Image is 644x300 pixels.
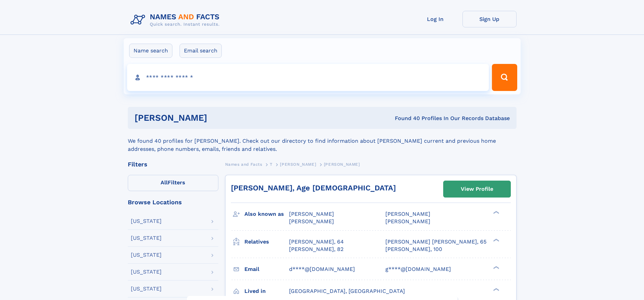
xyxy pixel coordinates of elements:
span: All [161,179,168,186]
a: Sign Up [462,11,517,27]
a: View Profile [444,181,510,197]
h3: Email [244,263,289,275]
div: [US_STATE] [131,235,162,241]
span: [PERSON_NAME] [289,218,334,225]
label: Email search [180,44,222,58]
div: [US_STATE] [131,286,162,292]
div: We found 40 profiles for [PERSON_NAME]. Check out our directory to find information about [PERSON... [128,129,517,153]
a: Log In [408,11,462,27]
span: [GEOGRAPHIC_DATA], [GEOGRAPHIC_DATA] [289,288,405,294]
label: Name search [129,44,172,58]
h3: Lived in [244,285,289,297]
div: Browse Locations [128,199,218,205]
img: Logo Names and Facts [128,11,225,29]
div: Filters [128,161,218,167]
div: View Profile [461,181,493,197]
a: [PERSON_NAME] [280,160,316,168]
div: ❯ [492,265,500,270]
h1: [PERSON_NAME] [135,114,301,122]
a: [PERSON_NAME], 64 [289,238,344,246]
h3: Relatives [244,236,289,248]
div: [US_STATE] [131,218,162,224]
div: ❯ [492,287,500,292]
button: Search Button [492,64,517,91]
a: T [270,160,272,168]
div: [US_STATE] [131,252,162,258]
a: [PERSON_NAME] [PERSON_NAME], 65 [385,238,486,246]
span: [PERSON_NAME] [385,218,430,225]
span: [PERSON_NAME] [280,162,316,167]
div: [US_STATE] [131,269,162,275]
div: ❯ [492,238,500,242]
a: Names and Facts [225,160,262,168]
a: [PERSON_NAME], Age [DEMOGRAPHIC_DATA] [231,184,396,192]
span: [PERSON_NAME] [385,211,430,217]
div: Found 40 Profiles In Our Records Database [301,115,510,122]
input: search input [127,64,489,91]
span: T [270,162,272,167]
div: ❯ [492,210,500,215]
a: [PERSON_NAME], 100 [385,246,442,253]
span: [PERSON_NAME] [289,211,334,217]
h3: Also known as [244,208,289,220]
label: Filters [128,175,218,191]
a: [PERSON_NAME], 82 [289,246,343,253]
span: [PERSON_NAME] [324,162,360,167]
